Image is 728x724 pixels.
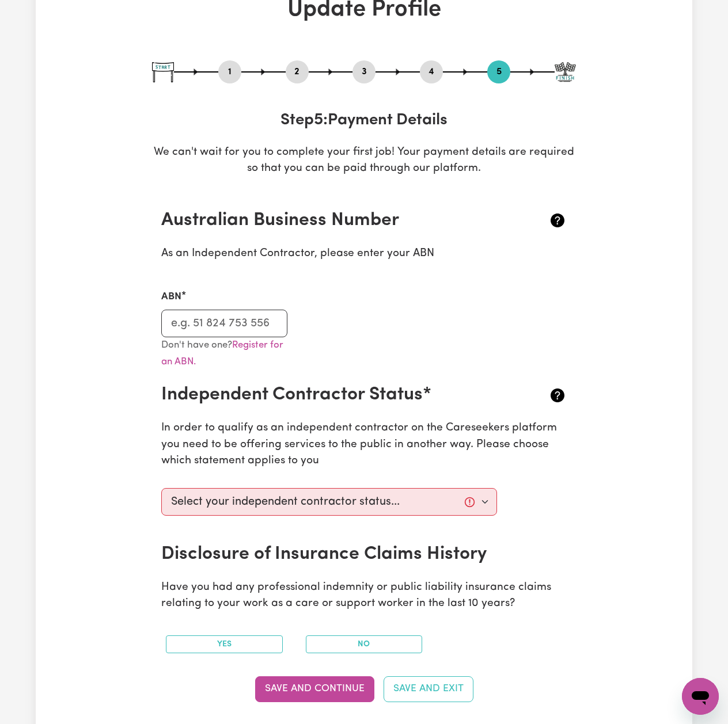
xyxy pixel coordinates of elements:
[161,384,499,406] h2: Independent Contractor Status*
[306,635,423,653] button: No
[166,635,283,653] button: Yes
[487,64,510,79] button: Go to step 5
[161,340,283,367] a: Register for an ABN.
[161,543,499,565] h2: Disclosure of Insurance Claims History
[161,310,287,337] input: e.g. 51 824 753 556
[161,580,567,613] p: Have you had any professional indemnity or public liability insurance claims relating to your wor...
[161,340,283,367] small: Don't have one?
[352,64,376,79] button: Go to step 3
[161,420,567,470] p: In order to qualify as an independent contractor on the Careseekers platform you need to be offer...
[420,64,443,79] button: Go to step 4
[161,246,567,262] p: As an Independent Contractor, please enter your ABN
[682,678,719,715] iframe: Button to launch messaging window
[218,64,241,79] button: Go to step 1
[255,676,374,702] button: Save and Continue
[161,289,181,304] label: ABN
[152,111,576,131] h3: Step 5 : Payment Details
[161,209,499,231] h2: Australian Business Number
[152,144,576,178] p: We can't wait for you to complete your first job! Your payment details are required so that you c...
[384,676,473,702] button: Save and Exit
[286,64,309,79] button: Go to step 2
